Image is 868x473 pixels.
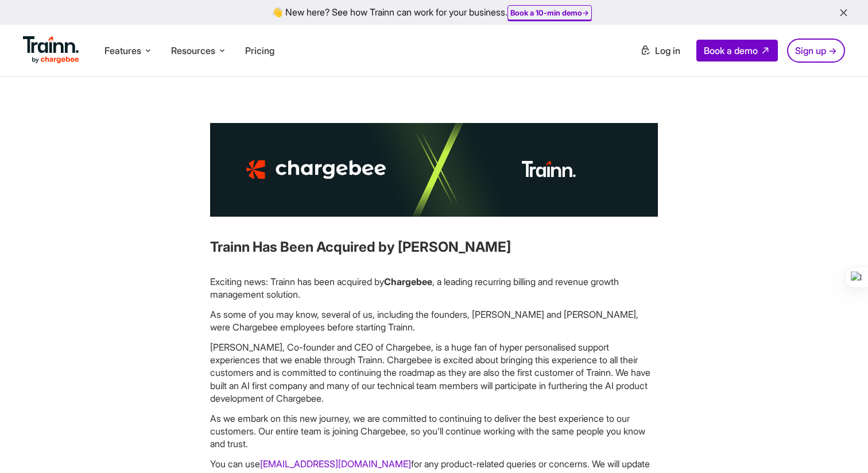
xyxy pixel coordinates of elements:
h3: Trainn Has Been Acquired by [PERSON_NAME] [210,237,658,257]
span: Resources [171,44,215,57]
a: Pricing [245,45,274,56]
p: As we embark on this new journey, we are committed to continuing to deliver the best experience t... [210,412,658,451]
p: [PERSON_NAME], Co-founder and CEO of Chargebee, is a huge fan of hyper personalised support exper... [210,341,658,405]
span: Features [104,44,141,57]
p: As some of you may know, several of us, including the founders, [PERSON_NAME] and [PERSON_NAME], ... [210,308,658,334]
img: Partner Training built on Trainn | Buildops [210,123,658,217]
span: Book a demo [704,45,758,56]
b: Book a 10-min demo [510,8,582,17]
div: 👋 New here? See how Trainn can work for your business. [7,7,861,18]
a: Sign up → [787,39,845,63]
img: Trainn Logo [23,36,79,64]
a: Log in [633,40,687,61]
span: Log in [655,45,680,56]
b: Chargebee [384,276,432,287]
a: [EMAIL_ADDRESS][DOMAIN_NAME] [260,458,411,470]
p: Exciting news: Trainn has been acquired by , a leading recurring billing and revenue growth manag... [210,275,658,301]
a: Book a demo [696,40,778,61]
a: Book a 10-min demo→ [510,8,589,17]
